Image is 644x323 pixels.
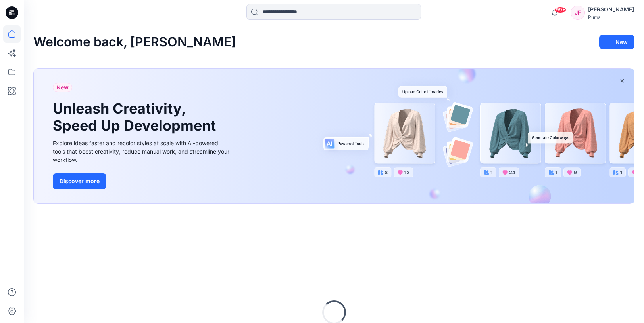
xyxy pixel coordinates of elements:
span: 99+ [554,7,566,13]
span: New [56,83,69,92]
div: [PERSON_NAME] [588,5,634,14]
button: New [599,35,634,49]
div: Puma [588,14,634,20]
h1: Unleash Creativity, Speed Up Development [53,100,219,134]
div: JF [571,6,585,20]
div: Explore ideas faster and recolor styles at scale with AI-powered tools that boost creativity, red... [53,139,231,164]
button: Discover more [53,173,106,189]
h2: Welcome back, [PERSON_NAME] [33,35,236,49]
a: Discover more [53,173,231,189]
